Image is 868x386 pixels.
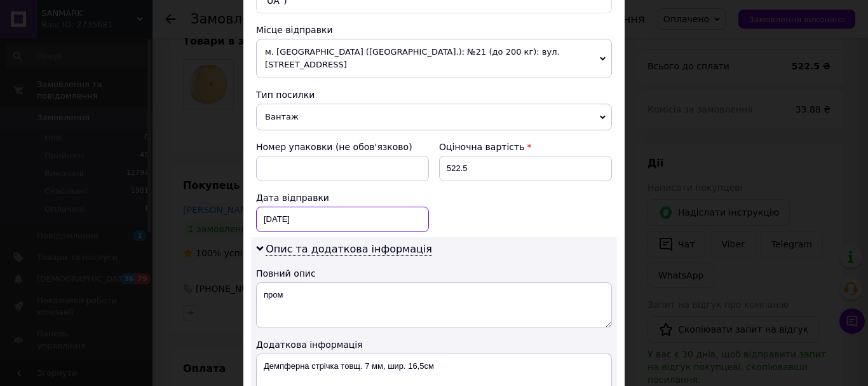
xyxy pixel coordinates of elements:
div: Повний опис [256,267,612,280]
span: Опис та додаткова інформація [266,243,432,256]
span: м. [GEOGRAPHIC_DATA] ([GEOGRAPHIC_DATA].): №21 (до 200 кг): вул. [STREET_ADDRESS] [256,39,612,78]
span: Місце відправки [256,25,333,35]
textarea: пром [256,282,612,328]
div: Дата відправки [256,191,429,204]
div: Номер упаковки (не обов'язково) [256,141,429,153]
span: Вантаж [256,104,612,130]
span: Тип посилки [256,90,315,100]
div: Додаткова інформація [256,338,612,351]
div: Оціночна вартість [439,141,612,153]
